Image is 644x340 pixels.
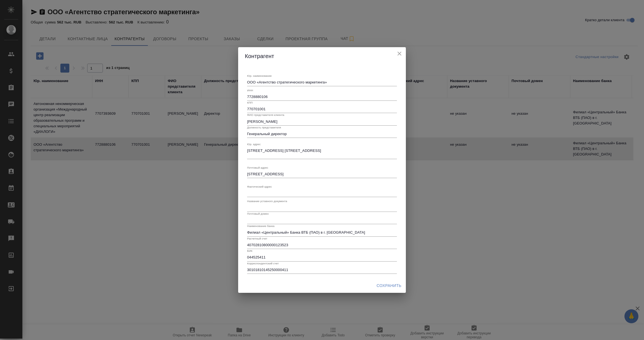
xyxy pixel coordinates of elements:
[247,149,397,157] textarea: [STREET_ADDRESS] [STREET_ADDRESS]
[247,237,267,240] label: Расчетный счет
[247,114,284,116] label: ФИО представителя клиента
[247,74,272,77] label: Юр. наименование
[247,89,253,92] label: ИНН
[374,281,404,291] button: Сохранить
[247,172,397,176] textarea: [STREET_ADDRESS]
[247,126,281,129] label: Должность представителя
[247,101,253,104] label: КПП
[395,49,404,58] button: close
[247,212,269,215] label: Почтовый домен
[247,225,274,228] label: Наименование банка
[247,262,279,265] label: Корреспондентский счет
[377,282,401,289] span: Сохранить
[247,143,261,146] label: Юр. адрес
[247,166,268,169] label: Почтовый адрес
[245,53,274,59] span: Контрагент
[247,80,397,84] textarea: ООО «Агентство стратегического маркетинга»
[247,250,252,252] label: БИК
[247,185,272,188] label: Фактический адрес
[247,200,287,203] label: Название уставного документа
